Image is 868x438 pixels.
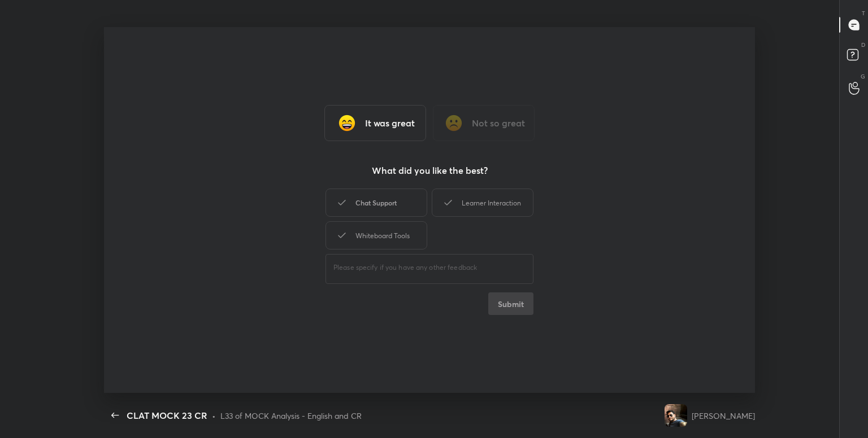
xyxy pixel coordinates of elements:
[336,112,358,134] img: grinning_face_with_smiling_eyes_cmp.gif
[861,41,865,49] p: D
[861,72,865,81] p: G
[127,409,207,422] div: CLAT MOCK 23 CR
[325,221,427,249] div: Whiteboard Tools
[212,410,216,422] div: •
[442,112,465,134] img: frowning_face_cmp.gif
[692,410,755,422] div: [PERSON_NAME]
[220,410,362,422] div: L33 of MOCK Analysis - English and CR
[432,189,533,217] div: Learner Interaction
[372,164,488,177] h3: What did you like the best?
[665,404,687,427] img: a32ffa1e50e8473990e767c0591ae111.jpg
[472,116,525,130] h3: Not so great
[325,189,427,217] div: Chat Support
[365,116,415,130] h3: It was great
[862,9,865,17] p: T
